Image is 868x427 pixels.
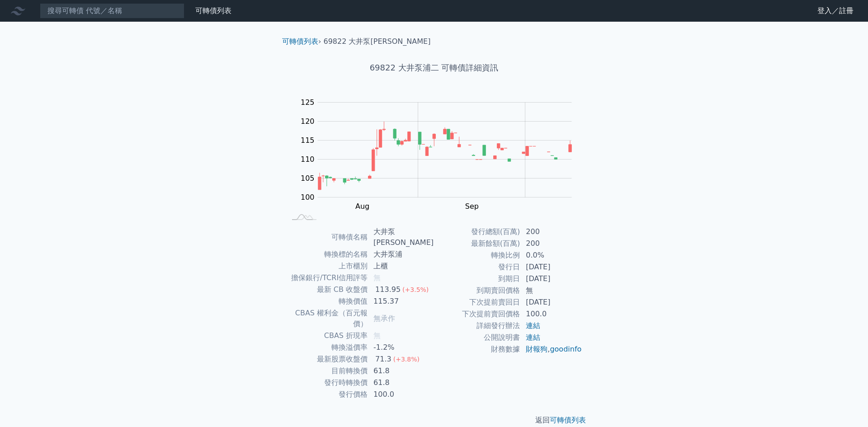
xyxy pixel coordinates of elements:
td: CBAS 權利金（百元報價） [286,307,368,330]
a: 登入／註冊 [810,4,861,18]
div: 113.95 [373,284,402,295]
td: 到期日 [434,273,520,285]
td: 轉換溢價率 [286,342,368,353]
td: 詳細發行辦法 [434,320,520,332]
a: goodinfo [550,345,581,353]
td: 200 [520,238,582,249]
span: (+3.5%) [402,286,429,293]
span: 無 [373,331,381,340]
td: 目前轉換價 [286,365,368,377]
td: 發行日 [434,261,520,273]
tspan: 110 [301,155,315,164]
td: 大井泵[PERSON_NAME] [368,226,434,249]
td: [DATE] [520,296,582,308]
td: 61.8 [368,377,434,389]
tspan: 115 [301,136,315,145]
td: 到期賣回價格 [434,285,520,296]
tspan: Sep [465,202,479,211]
input: 搜尋可轉債 代號／名稱 [40,3,184,19]
li: › [282,36,321,47]
tspan: 125 [301,98,315,107]
td: 發行價格 [286,389,368,400]
td: [DATE] [520,273,582,285]
td: 上櫃 [368,260,434,272]
td: 下次提前賣回價格 [434,308,520,320]
tspan: 105 [301,174,315,183]
a: 可轉債列表 [195,6,231,15]
td: 擔保銀行/TCRI信用評等 [286,272,368,284]
a: 財報狗 [526,345,547,353]
td: , [520,343,582,355]
td: 0.0% [520,249,582,261]
tspan: 120 [301,117,315,126]
p: 返回 [275,415,593,426]
span: 無承作 [373,314,395,323]
td: 轉換價值 [286,296,368,307]
td: 115.37 [368,296,434,307]
tspan: 100 [301,193,315,202]
span: 無 [373,273,381,282]
td: 最新股票收盤價 [286,353,368,365]
td: 發行總額(百萬) [434,226,520,238]
td: 100.0 [368,389,434,400]
td: 上市櫃別 [286,260,368,272]
td: -1.2% [368,342,434,353]
td: [DATE] [520,261,582,273]
h1: 69822 大井泵浦二 可轉債詳細資訊 [275,61,593,74]
td: 200 [520,226,582,238]
td: 下次提前賣回日 [434,296,520,308]
span: (+3.8%) [393,356,420,363]
td: 財務數據 [434,343,520,355]
td: 無 [520,285,582,296]
a: 連結 [526,333,540,342]
g: Chart [296,98,585,211]
g: Series [318,122,571,190]
a: 可轉債列表 [550,416,586,424]
a: 連結 [526,321,540,330]
td: 大井泵浦 [368,249,434,260]
li: 69822 大井泵[PERSON_NAME] [324,36,431,47]
td: 轉換標的名稱 [286,249,368,260]
td: 最新餘額(百萬) [434,238,520,249]
div: 71.3 [373,354,393,365]
td: 61.8 [368,365,434,377]
td: 轉換比例 [434,249,520,261]
td: 公開說明書 [434,332,520,343]
td: 可轉債名稱 [286,226,368,249]
a: 可轉債列表 [282,37,318,46]
td: 發行時轉換價 [286,377,368,389]
td: 100.0 [520,308,582,320]
td: CBAS 折現率 [286,330,368,342]
tspan: Aug [355,202,369,211]
td: 最新 CB 收盤價 [286,284,368,296]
